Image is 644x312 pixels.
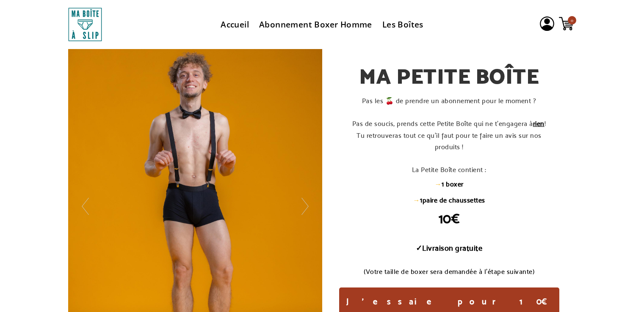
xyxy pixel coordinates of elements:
div: column [153,8,492,41]
span: 0 [568,16,576,25]
span: → [435,180,442,188]
div: module container [153,16,492,33]
div: module container [68,8,153,41]
div: module container [322,66,576,95]
strong: 10€ [439,211,460,227]
strong: Livraison gratuite [416,244,483,253]
p: (Votre taille de boxer sera demandée à l'étape suivante) [348,266,551,277]
span: Pas les 🍒 de prendre un abonnement pour le moment ? [362,97,536,105]
span: MA PETITE BOÎTE [359,63,539,90]
span: J'essaie pour 10€ [346,296,553,307]
a: Accueil [221,19,249,30]
span: rien [533,120,544,128]
a: Les Boîtes [382,19,423,30]
span: Pas de soucis, prends cette Petite Boîte qui ne t'engagera à ! Tu retrouveras tout ce qu'il faut ... [352,120,546,151]
span: → [413,196,420,204]
div: column [492,8,576,41]
img: Ma Boîte à Slip | Abonnement Boxer Homme [68,8,102,41]
div: module container [492,16,576,33]
span: La Petite Boîte contient : [412,166,486,174]
strong: 1 boxer [435,180,464,188]
a: Abonnement Boxer Homme [259,19,372,30]
a: 0 [557,16,576,31]
strong: paire de chaussettes [423,196,485,204]
strong: 1 [413,196,485,204]
div: column [68,8,153,41]
strong: ✓ [416,244,423,253]
div: module container [322,95,576,287]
